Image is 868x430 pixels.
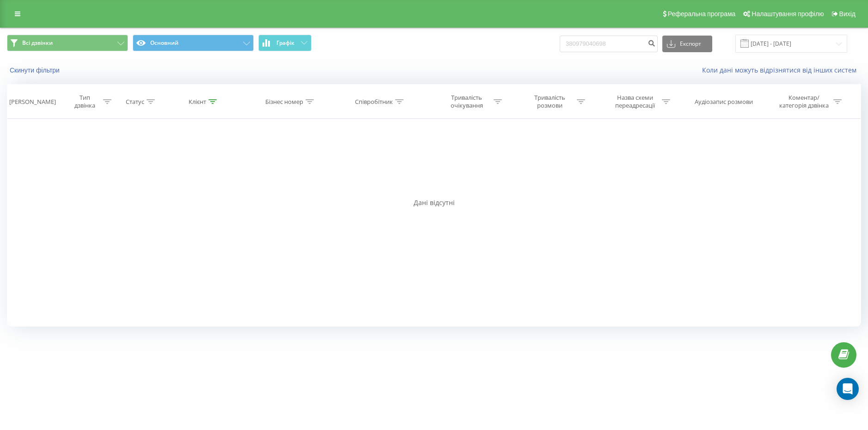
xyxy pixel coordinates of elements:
input: Пошук за номером [560,36,658,52]
div: [PERSON_NAME] [9,98,56,106]
span: Налаштування профілю [752,10,824,18]
button: Скинути фільтри [7,66,64,74]
button: Всі дзвінки [7,35,128,51]
div: Тип дзвінка [69,94,101,109]
div: Клієнт [189,98,206,106]
div: Тривалість розмови [525,94,575,109]
div: Співробітник [355,98,393,106]
div: Дані відсутні [7,198,861,207]
button: Експорт [662,36,712,52]
div: Open Intercom Messenger [837,378,859,400]
span: Всі дзвінки [22,39,53,47]
span: Вихід [839,10,856,18]
span: Реферальна програма [668,10,736,18]
button: Основний [133,35,254,51]
span: Графік [276,40,294,46]
div: Аудіозапис розмови [695,98,753,106]
div: Тривалість очікування [442,94,491,109]
div: Статус [126,98,144,106]
div: Коментар/категорія дзвінка [777,94,831,109]
div: Бізнес номер [265,98,303,106]
a: Коли дані можуть відрізнятися вiд інших систем [702,66,861,74]
div: Назва схеми переадресації [610,94,660,109]
button: Графік [258,35,312,51]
